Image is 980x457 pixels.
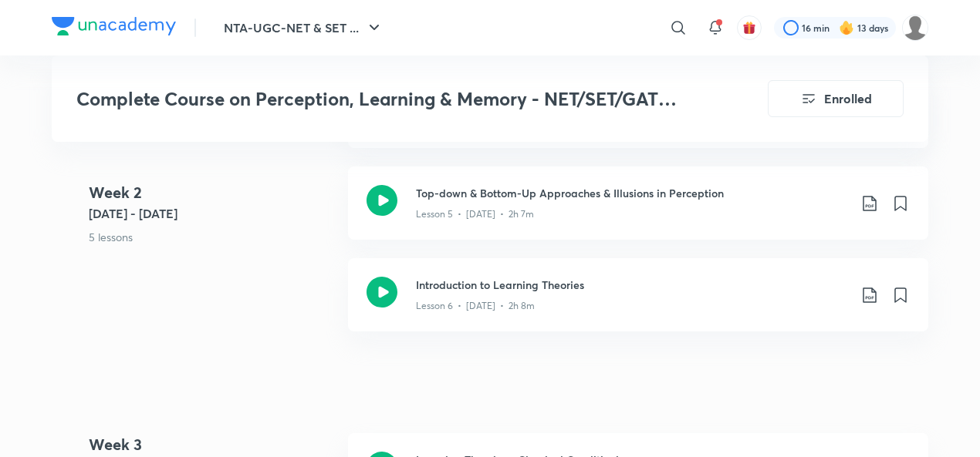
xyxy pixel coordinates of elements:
p: Lesson 6 • [DATE] • 2h 8m [416,299,535,313]
img: streak [839,20,854,35]
button: avatar [737,15,762,40]
p: Lesson 5 • [DATE] • 2h 7m [416,207,534,221]
h4: Week 2 [89,181,336,204]
a: Introduction to Learning TheoriesLesson 6 • [DATE] • 2h 8m [348,258,928,350]
a: Company Logo [52,17,176,39]
h3: Top-down & Bottom-Up Approaches & Illusions in Perception [416,185,848,201]
button: Enrolled [768,80,904,117]
a: Top-down & Bottom-Up Approaches & Illusions in PerceptionLesson 5 • [DATE] • 2h 7m [348,166,928,258]
h3: Complete Course on Perception, Learning & Memory - NET/SET/GATE & Clinical [76,88,681,110]
h3: Introduction to Learning Theories [416,277,848,293]
button: NTA-UGC-NET & SET ... [215,12,393,43]
h4: Week 3 [89,433,336,456]
img: ranjini [902,15,928,41]
p: 5 lessons [89,229,336,245]
img: avatar [742,21,756,35]
img: Company Logo [52,17,176,35]
h5: [DATE] - [DATE] [89,204,336,223]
